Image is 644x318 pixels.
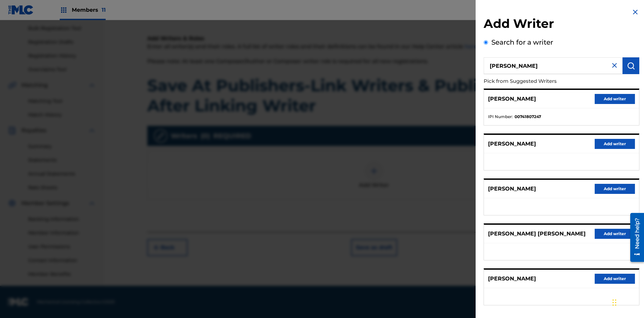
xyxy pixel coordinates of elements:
[484,16,639,33] h2: Add Writer
[60,6,68,14] img: Top Rightsholders
[595,274,635,284] button: Add writer
[612,293,616,313] div: Drag
[595,94,635,104] button: Add writer
[484,57,623,74] input: Search writer's name or IPI Number
[488,95,536,103] p: [PERSON_NAME]
[595,184,635,194] button: Add writer
[488,275,536,283] p: [PERSON_NAME]
[484,74,601,89] p: Pick from Suggested Writers
[595,229,635,239] button: Add writer
[627,62,635,70] img: Search Works
[8,5,34,15] img: MLC Logo
[488,114,513,120] span: IPI Number :
[610,61,619,69] img: close
[488,140,536,148] p: [PERSON_NAME]
[72,6,106,14] span: Members
[625,210,644,265] iframe: Resource Center
[491,38,553,46] label: Search for a writer
[488,185,536,193] p: [PERSON_NAME]
[488,230,586,238] p: [PERSON_NAME] [PERSON_NAME]
[515,114,541,120] strong: 00741807247
[595,139,635,149] button: Add writer
[102,7,106,13] span: 11
[610,286,644,318] iframe: Chat Widget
